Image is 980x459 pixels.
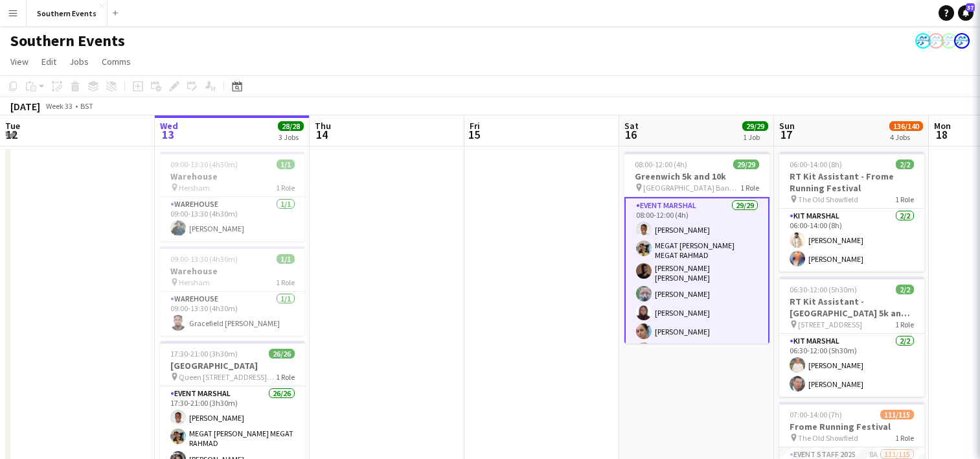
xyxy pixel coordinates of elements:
[313,127,331,142] span: 14
[170,349,238,359] span: 17:30-21:00 (3h30m)
[896,285,914,294] span: 2/2
[64,53,94,70] a: Jobs
[179,372,276,382] span: Queen [STREET_ADDRESS][PERSON_NAME][DATE]
[179,277,210,287] span: Hersham
[41,56,56,67] span: Edit
[160,246,305,336] app-job-card: 09:00-13:30 (4h30m)1/1Warehouse Hersham1 RoleWarehouse1/109:00-13:30 (4h30m)Gracefield [PERSON_NAME]
[779,152,924,272] app-job-card: 06:00-14:00 (8h)2/2RT Kit Assistant - Frome Running Festival The Old Showfield1 RoleKit Marshal2/...
[798,320,862,329] span: [STREET_ADDRESS]
[10,31,125,51] h1: Southern Events
[5,53,34,70] a: View
[269,349,295,359] span: 26/26
[954,33,970,49] app-user-avatar: RunThrough Events
[790,410,842,419] span: 07:00-14:00 (7h)
[880,410,914,419] span: 111/115
[276,372,295,382] span: 1 Role
[160,360,305,371] h3: [GEOGRAPHIC_DATA]
[102,56,131,67] span: Comms
[160,120,178,132] span: Wed
[895,194,914,204] span: 1 Role
[160,171,305,182] h3: Warehouse
[742,121,768,131] span: 29/29
[622,127,639,142] span: 16
[779,277,924,397] app-job-card: 06:30-12:00 (5h30m)2/2RT Kit Assistant - [GEOGRAPHIC_DATA] 5k and 10k [STREET_ADDRESS]1 RoleKit M...
[934,120,951,132] span: Mon
[277,159,295,169] span: 1/1
[43,101,75,111] span: Week 33
[779,296,924,319] h3: RT Kit Assistant - [GEOGRAPHIC_DATA] 5k and 10k
[158,127,178,142] span: 13
[276,183,295,193] span: 1 Role
[779,209,924,272] app-card-role: Kit Marshal2/206:00-14:00 (8h)[PERSON_NAME][PERSON_NAME]
[624,152,769,344] app-job-card: 08:00-12:00 (4h)29/29Greenwich 5k and 10k [GEOGRAPHIC_DATA] Bandstand1 RoleEvent Marshal29/2908:0...
[160,265,305,277] h3: Warehouse
[889,121,923,131] span: 136/140
[895,320,914,329] span: 1 Role
[160,197,305,241] app-card-role: Warehouse1/109:00-13:30 (4h30m)[PERSON_NAME]
[179,183,210,193] span: Hersham
[10,56,28,67] span: View
[890,132,922,142] div: 4 Jobs
[69,56,89,67] span: Jobs
[798,194,858,204] span: The Old Showfield
[941,33,957,49] app-user-avatar: RunThrough Events
[3,127,20,142] span: 12
[624,120,639,132] span: Sat
[624,171,769,182] h3: Greenwich 5k and 10k
[928,33,944,49] app-user-avatar: RunThrough Events
[27,1,108,26] button: Southern Events
[966,3,975,12] span: 37
[10,100,40,113] div: [DATE]
[779,120,795,132] span: Sun
[643,183,740,193] span: [GEOGRAPHIC_DATA] Bandstand
[160,292,305,336] app-card-role: Warehouse1/109:00-13:30 (4h30m)Gracefield [PERSON_NAME]
[733,159,759,169] span: 29/29
[276,277,295,287] span: 1 Role
[97,53,136,70] a: Comms
[277,254,295,264] span: 1/1
[790,285,857,294] span: 06:30-12:00 (5h30m)
[779,334,924,397] app-card-role: Kit Marshal2/206:30-12:00 (5h30m)[PERSON_NAME][PERSON_NAME]
[80,101,93,111] div: BST
[635,159,687,169] span: 08:00-12:00 (4h)
[779,421,924,432] h3: Frome Running Festival
[468,127,480,142] span: 15
[470,120,480,132] span: Fri
[895,433,914,443] span: 1 Role
[777,127,795,142] span: 17
[170,159,238,169] span: 09:00-13:30 (4h30m)
[932,127,951,142] span: 18
[5,120,20,132] span: Tue
[160,152,305,241] app-job-card: 09:00-13:30 (4h30m)1/1Warehouse Hersham1 RoleWarehouse1/109:00-13:30 (4h30m)[PERSON_NAME]
[36,53,62,70] a: Edit
[790,159,842,169] span: 06:00-14:00 (8h)
[278,121,304,131] span: 28/28
[798,433,858,443] span: The Old Showfield
[740,183,759,193] span: 1 Role
[896,159,914,169] span: 2/2
[279,132,303,142] div: 3 Jobs
[170,254,238,264] span: 09:00-13:30 (4h30m)
[743,132,768,142] div: 1 Job
[779,171,924,194] h3: RT Kit Assistant - Frome Running Festival
[315,120,331,132] span: Thu
[958,5,974,21] a: 37
[915,33,931,49] app-user-avatar: RunThrough Events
